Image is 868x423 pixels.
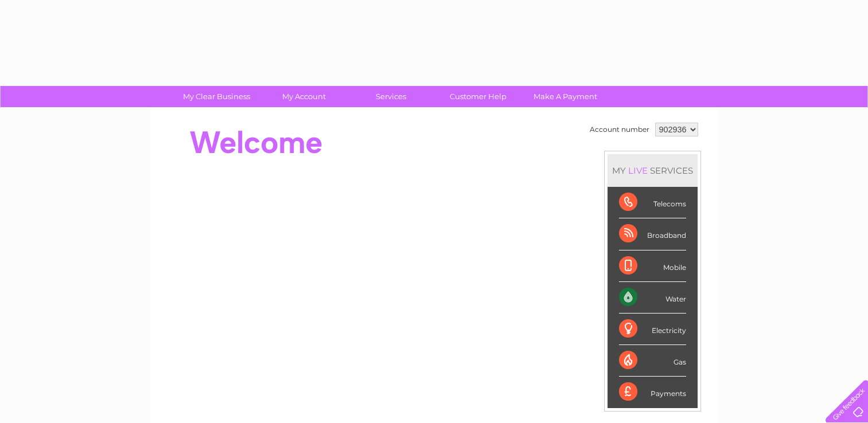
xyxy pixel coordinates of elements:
[619,250,686,282] div: Mobile
[619,377,686,408] div: Payments
[169,86,264,107] a: My Clear Business
[626,165,650,176] div: LIVE
[619,218,686,250] div: Broadband
[619,187,686,218] div: Telecoms
[431,86,526,107] a: Customer Help
[619,345,686,377] div: Gas
[344,86,438,107] a: Services
[619,282,686,314] div: Water
[608,154,698,187] div: MY SERVICES
[619,314,686,345] div: Electricity
[256,86,351,107] a: My Account
[587,120,652,139] td: Account number
[518,86,613,107] a: Make A Payment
